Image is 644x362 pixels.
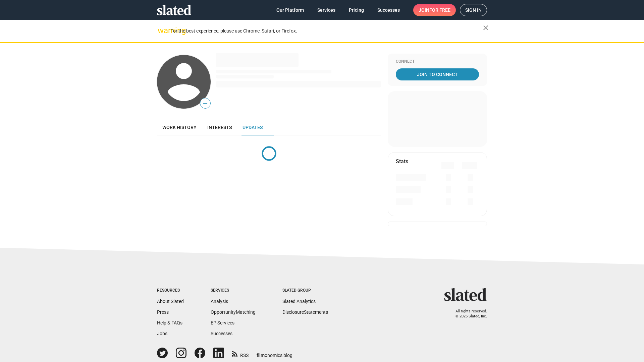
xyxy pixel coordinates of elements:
a: Services [312,4,341,16]
span: Pricing [349,4,364,16]
a: Work history [157,119,202,135]
span: Services [317,4,335,16]
a: EP Services [211,320,234,325]
a: Slated Analytics [282,299,316,304]
a: Analysis [211,299,228,304]
a: Jobs [157,331,167,336]
a: OpportunityMatching [211,309,256,315]
mat-icon: close [482,24,490,32]
span: Updates [243,125,263,130]
a: filmonomics blog [257,347,292,359]
span: Successes [377,4,400,16]
span: — [200,99,210,108]
span: Interests [207,125,232,130]
span: Join To Connect [397,68,478,80]
a: Join To Connect [396,68,479,80]
a: Successes [211,331,232,336]
a: Our Platform [271,4,309,16]
a: Joinfor free [413,4,456,16]
a: Updates [237,119,268,135]
span: Our Platform [276,4,304,16]
a: Sign in [460,4,487,16]
span: Join [419,4,450,16]
a: Successes [372,4,405,16]
a: Pricing [343,4,369,16]
div: Resources [157,288,184,293]
span: Work history [162,125,197,130]
span: Sign in [465,4,482,16]
a: Help & FAQs [157,320,182,325]
div: For the best experience, please use Chrome, Safari, or Firefox. [170,26,483,36]
p: All rights reserved. © 2025 Slated, Inc. [448,309,487,319]
a: RSS [232,348,249,359]
div: Services [211,288,256,293]
a: DisclosureStatements [282,309,328,315]
a: Interests [202,119,237,135]
mat-icon: warning [158,26,166,35]
span: for free [429,4,450,16]
mat-card-title: Stats [396,158,408,165]
div: Slated Group [282,288,328,293]
div: Connect [396,59,479,64]
a: About Slated [157,299,184,304]
span: film [257,353,265,358]
a: Press [157,309,169,315]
